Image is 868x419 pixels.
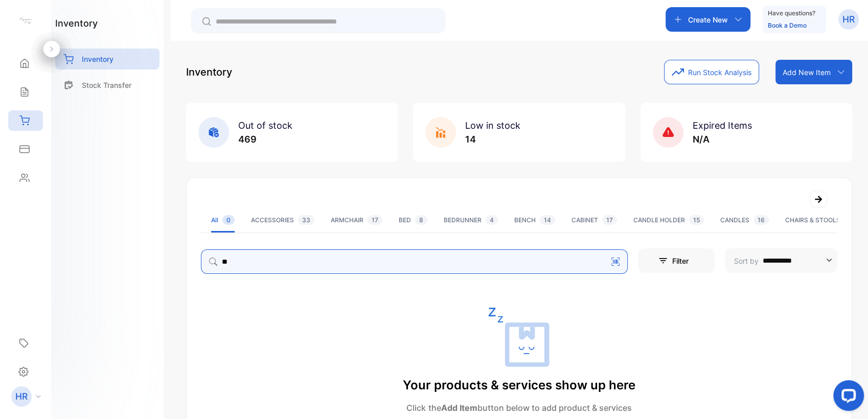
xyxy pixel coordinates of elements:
[720,216,769,225] div: CANDLES
[403,402,635,414] p: Click the button below to add product & services
[688,14,728,25] p: Create New
[486,215,498,225] span: 4
[251,216,314,225] div: ACCESSORIES
[768,8,815,18] p: Have questions?
[238,132,292,146] p: 469
[666,7,750,32] button: Create New
[298,215,314,225] span: 33
[572,216,617,225] div: CABINET
[488,307,550,368] img: empty state
[734,255,759,266] p: Sort by
[465,120,520,131] span: Low in stock
[55,49,159,69] a: Inventory
[238,120,292,131] span: Out of stock
[693,132,752,146] p: N/A
[633,216,704,225] div: CANDLE HOLDER
[211,216,235,225] div: All
[725,248,837,273] button: Sort by
[838,7,859,32] button: HR
[768,21,807,29] a: Book a Demo
[664,60,759,84] button: Run Stock Analysis
[399,216,427,225] div: BED
[444,216,498,225] div: BEDRUNNER
[331,216,382,225] div: ARMCHAIR
[783,67,831,78] p: Add New Item
[514,216,555,225] div: BENCH
[441,403,477,413] span: Add Item
[186,64,232,80] p: Inventory
[55,16,98,30] h1: inventory
[82,80,131,90] p: Stock Transfer
[693,120,752,131] span: Expired Items
[689,215,704,225] span: 15
[602,215,617,225] span: 17
[753,215,769,225] span: 16
[842,13,855,26] p: HR
[540,215,555,225] span: 14
[403,376,635,394] p: Your products & services show up here
[465,132,520,146] p: 14
[825,376,868,419] iframe: LiveChat chat widget
[15,390,28,403] p: HR
[785,216,861,225] div: CHAIRS & STOOLS
[368,215,382,225] span: 17
[222,215,235,225] span: 0
[82,54,113,64] p: Inventory
[18,13,33,29] img: logo
[415,215,427,225] span: 8
[55,75,159,96] a: Stock Transfer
